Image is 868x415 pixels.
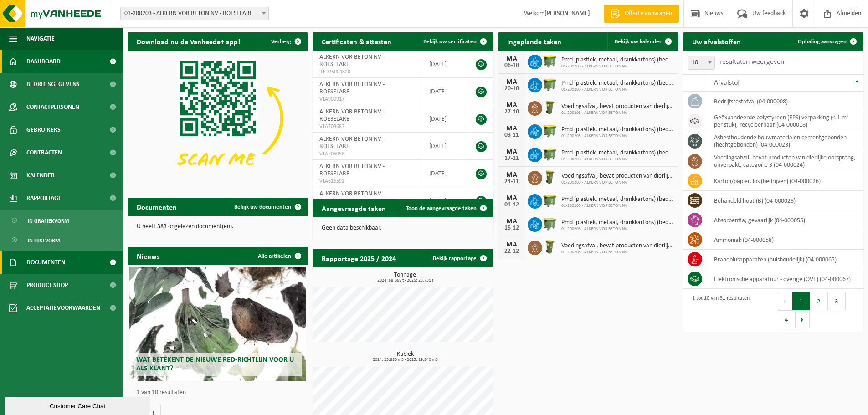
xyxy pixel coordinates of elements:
[234,204,291,210] span: Bekijk uw documenten
[271,39,291,45] span: Verberg
[503,202,521,208] div: 01-12
[561,80,674,87] span: Pmd (plastiek, metaal, drankkartons) (bedrijven)
[503,241,521,248] div: MA
[317,358,493,362] span: 2024: 25,880 m3 - 2025: 19,840 m3
[683,32,750,50] h2: Uw afvalstoffen
[26,118,61,141] span: Gebruikers
[503,55,521,62] div: MA
[2,212,121,229] a: In grafiekvorm
[319,68,415,76] span: RED25004820
[406,205,477,211] span: Toon de aangevraagde taken
[121,7,268,20] span: 01-200203 - ALKERN VOR BETON NV - ROESELARE
[604,5,679,23] a: Offerte aanvragen
[561,173,674,180] span: Voedingsafval, bevat producten van dierlijke oorsprong, onverpakt, categorie 3
[503,225,521,231] div: 15-12
[561,180,674,185] span: 01-200203 - ALKERN VOR BETON NV
[319,136,385,150] span: ALKERN VOR BETON NV - ROESELARE
[561,226,674,232] span: 01-200203 - ALKERN VOR BETON NV
[128,32,249,50] h2: Download nu de Vanheede+ app!
[796,310,810,328] button: Next
[26,297,100,319] span: Acceptatievoorwaarden
[707,151,863,171] td: voedingsafval, bevat producten van dierlijke oorsprong, onverpakt, categorie 3 (04-000024)
[778,292,792,310] button: Previous
[714,79,740,87] span: Afvalstof
[561,133,674,139] span: 01-200203 - ALKERN VOR BETON NV
[542,53,558,69] img: WB-1100-HPE-GN-50
[5,395,152,415] iframe: chat widget
[422,187,466,215] td: [DATE]
[319,123,415,130] span: VLA708687
[422,78,466,105] td: [DATE]
[542,100,558,115] img: WB-0060-HPE-GN-50
[319,96,415,103] span: VLA900917
[319,108,385,123] span: ALKERN VOR BETON NV - ROESELARE
[778,310,796,328] button: 4
[561,110,674,116] span: 01-200203 - ALKERN VOR BETON NV
[561,87,674,92] span: 01-200203 - ALKERN VOR BETON NV
[313,32,401,50] h2: Certificaten & attesten
[503,78,521,86] div: MA
[542,169,558,185] img: WB-0060-HPE-GN-50
[26,96,79,118] span: Contactpersonen
[28,232,60,249] span: In lijstvorm
[622,9,674,18] span: Offerte aanvragen
[561,149,674,157] span: Pmd (plastiek, metaal, drankkartons) (bedrijven)
[542,77,558,92] img: WB-1100-HPE-GN-50
[798,39,847,45] span: Ophaling aanvragen
[503,125,521,132] div: MA
[503,248,521,255] div: 22-12
[137,389,303,396] p: 1 van 10 resultaten
[251,247,307,265] a: Alle artikelen
[319,150,415,158] span: VLA706058
[503,179,521,185] div: 24-11
[128,247,169,265] h2: Nieuws
[26,251,65,274] span: Documenten
[317,351,493,362] h3: Kubiek
[313,199,395,217] h2: Aangevraagde taken
[561,250,674,255] span: 01-200203 - ALKERN VOR BETON NV
[503,86,521,92] div: 20-10
[422,51,466,78] td: [DATE]
[707,111,863,131] td: geëxpandeerde polystyreen (EPS) verpakking (< 1 m² per stuk), recycleerbaar (04-000018)
[503,155,521,162] div: 17-11
[791,32,863,51] a: Ophaling aanvragen
[227,198,307,216] a: Bekijk uw documenten
[26,27,55,50] span: Navigatie
[136,356,294,372] span: Wat betekent de nieuwe RED-richtlijn voor u als klant?
[707,131,863,151] td: asbesthoudende bouwmaterialen cementgebonden (hechtgebonden) (04-000023)
[503,102,521,109] div: MA
[399,199,493,217] a: Toon de aangevraagde taken
[319,190,385,205] span: ALKERN VOR BETON NV - ROESELARE
[828,292,846,310] button: 3
[422,133,466,160] td: [DATE]
[26,50,61,73] span: Dashboard
[503,132,521,138] div: 03-11
[317,278,493,283] span: 2024: 68,668 t - 2025: 23,731 t
[561,126,674,133] span: Pmd (plastiek, metaal, drankkartons) (bedrijven)
[503,109,521,115] div: 27-10
[503,195,521,202] div: MA
[707,210,863,230] td: absorbentia, gevaarlijk (04-000055)
[319,178,415,185] span: VLA616592
[707,92,863,111] td: bedrijfsrestafval (04-000008)
[128,198,186,215] h2: Documenten
[707,269,863,289] td: elektronische apparatuur - overige (OVE) (04-000067)
[503,218,521,225] div: MA
[319,81,385,95] span: ALKERN VOR BETON NV - ROESELARE
[707,250,863,269] td: brandblusapparaten (huishoudelijk) (04-000065)
[120,7,269,20] span: 01-200203 - ALKERN VOR BETON NV - ROESELARE
[317,272,493,283] h3: Tonnage
[542,146,558,162] img: WB-1100-HPE-GN-50
[313,249,405,267] h2: Rapportage 2025 / 2024
[319,54,385,68] span: ALKERN VOR BETON NV - ROESELARE
[2,231,121,249] a: In lijstvorm
[426,249,493,267] a: Bekijk rapportage
[561,157,674,162] span: 01-200203 - ALKERN VOR BETON NV
[28,212,69,230] span: In grafiekvorm
[129,267,306,381] a: Wat betekent de nieuwe RED-richtlijn voor u als klant?
[26,141,62,164] span: Contracten
[615,39,662,45] span: Bekijk uw kalender
[26,274,68,297] span: Product Shop
[561,196,674,203] span: Pmd (plastiek, metaal, drankkartons) (bedrijven)
[542,216,558,231] img: WB-1100-HPE-GN-50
